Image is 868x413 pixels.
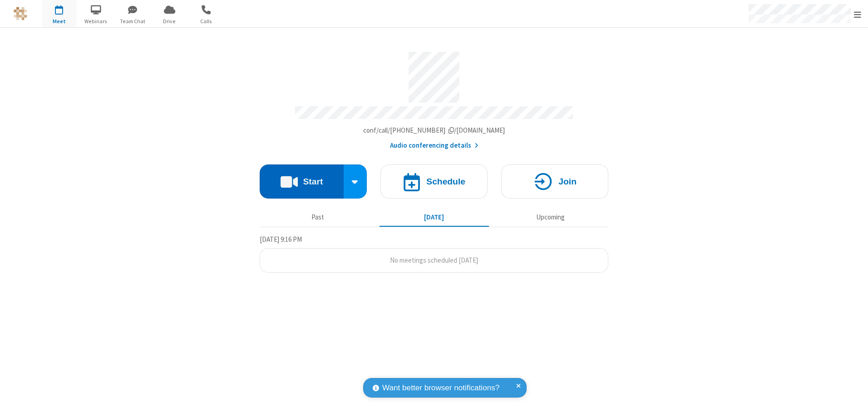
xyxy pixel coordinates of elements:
span: Drive [153,17,187,25]
button: [DATE] [380,209,489,226]
span: Want better browser notifications? [382,382,499,394]
button: Audio conferencing details [390,140,478,151]
span: Copy my meeting room link [363,126,505,134]
span: Team Chat [116,17,150,25]
section: Account details [260,45,608,151]
span: [DATE] 9:16 PM [260,235,302,244]
h4: Join [558,177,577,186]
button: Start [260,164,344,199]
span: Webinars [79,17,113,25]
h4: Start [303,177,323,186]
div: Start conference options [344,164,367,199]
button: Past [263,209,373,226]
img: QA Selenium DO NOT DELETE OR CHANGE [14,7,27,20]
span: Meet [42,17,76,25]
section: Today's Meetings [260,234,608,273]
button: Join [501,164,608,199]
h4: Schedule [426,177,465,186]
span: Calls [189,17,223,25]
button: Copy my meeting room linkCopy my meeting room link [363,125,505,136]
span: No meetings scheduled [DATE] [390,256,478,264]
button: Schedule [380,164,488,199]
button: Upcoming [496,209,605,226]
